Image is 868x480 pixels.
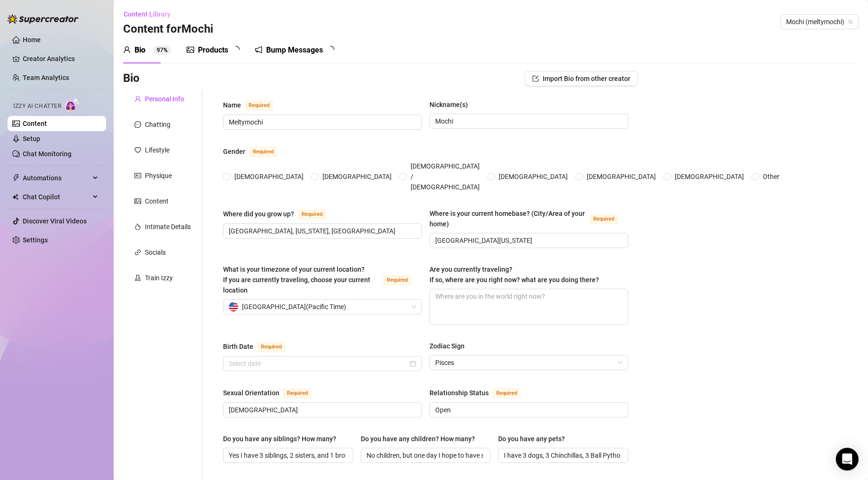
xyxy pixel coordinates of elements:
[223,208,337,220] label: Where did you grow up?
[123,46,131,53] span: user
[498,434,572,444] label: Do you have any pets?
[836,448,859,471] div: Open Intercom Messenger
[134,249,141,256] span: link
[229,302,238,311] img: us
[145,94,184,104] div: Personal Info
[23,189,90,204] span: Chat Copilot
[145,273,173,283] div: Train Izzy
[430,266,599,284] span: Are you currently traveling? If so, where are you right now? what are you doing there?
[153,45,171,55] sup: 97%
[229,450,346,461] input: Do you have any siblings? How many?
[223,387,322,399] label: Sexual Orientation
[367,450,483,461] input: Do you have any children? How many?
[298,209,326,220] span: Required
[123,7,178,22] button: Content Library
[231,171,307,182] span: [DEMOGRAPHIC_DATA]
[543,75,630,82] span: Import Bio from other creator
[430,341,465,351] div: Zodiac Sign
[123,71,140,86] h3: Bio
[327,46,334,53] span: loading
[283,388,312,399] span: Required
[249,147,277,157] span: Required
[145,222,191,232] div: Intimate Details
[498,434,565,444] div: Do you have any pets?
[187,46,194,53] span: picture
[134,96,141,102] span: user
[12,194,18,200] img: Chat Copilot
[23,170,90,186] span: Automations
[23,217,87,225] a: Discover Viral Videos
[229,405,414,415] input: Sexual Orientation
[671,171,748,182] span: [DEMOGRAPHIC_DATA]
[242,300,346,314] span: [GEOGRAPHIC_DATA] ( Pacific Time )
[223,99,284,111] label: Name
[786,15,853,29] span: Mochi (meltymochi)
[223,341,253,352] div: Birth Date
[361,434,475,444] div: Do you have any children? How many?
[435,235,621,246] input: Where is your current homebase? (City/Area of your home)
[532,75,539,82] span: import
[223,209,294,219] div: Where did you grow up?
[229,358,408,369] input: Birth Date
[430,387,531,399] label: Relationship Status
[23,236,48,244] a: Settings
[223,434,336,444] div: Do you have any siblings? How many?
[65,98,80,112] img: AI Chatter
[23,135,40,142] a: Setup
[123,22,213,37] h3: Content for Mochi
[430,341,471,351] label: Zodiac Sign
[759,171,783,182] span: Other
[848,19,853,25] span: team
[223,434,343,444] label: Do you have any siblings? How many?
[245,100,273,111] span: Required
[319,171,395,182] span: [DEMOGRAPHIC_DATA]
[430,99,474,110] label: Nickname(s)
[430,388,489,398] div: Relationship Status
[8,14,79,24] img: logo-BBDzfeDw.svg
[134,44,145,56] div: Bio
[590,214,618,224] span: Required
[430,208,628,229] label: Where is your current homebase? (City/Area of your home)
[435,405,621,415] input: Relationship Status
[223,100,241,110] div: Name
[145,196,169,206] div: Content
[504,450,621,461] input: Do you have any pets?
[134,121,141,128] span: message
[198,44,228,56] div: Products
[255,46,262,53] span: notification
[134,275,141,281] span: experiment
[223,341,296,352] label: Birth Date
[229,117,414,127] input: Name
[430,208,586,229] div: Where is your current homebase? (City/Area of your home)
[23,120,47,127] a: Content
[134,223,141,230] span: fire
[223,266,370,294] span: What is your timezone of your current location? If you are currently traveling, choose your curre...
[134,147,141,153] span: heart
[223,146,245,157] div: Gender
[257,342,286,352] span: Required
[23,36,41,44] a: Home
[124,10,170,18] span: Content Library
[145,145,170,155] div: Lifestyle
[583,171,660,182] span: [DEMOGRAPHIC_DATA]
[229,226,414,236] input: Where did you grow up?
[383,275,412,285] span: Required
[145,247,166,258] div: Socials
[525,71,638,86] button: Import Bio from other creator
[232,46,240,53] span: loading
[23,74,69,81] a: Team Analytics
[23,150,72,158] a: Chat Monitoring
[495,171,572,182] span: [DEMOGRAPHIC_DATA]
[145,119,170,130] div: Chatting
[266,44,323,56] div: Bump Messages
[430,99,468,110] div: Nickname(s)
[23,51,98,66] a: Creator Analytics
[145,170,172,181] div: Physique
[435,356,623,370] span: Pisces
[134,198,141,204] span: picture
[12,174,20,182] span: thunderbolt
[134,172,141,179] span: idcard
[407,161,483,192] span: [DEMOGRAPHIC_DATA] / [DEMOGRAPHIC_DATA]
[13,102,61,111] span: Izzy AI Chatter
[361,434,482,444] label: Do you have any children? How many?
